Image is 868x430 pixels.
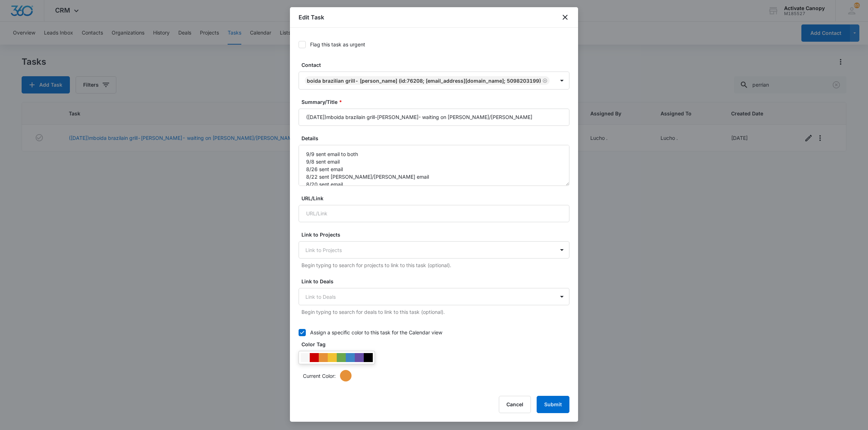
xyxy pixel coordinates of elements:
div: Flag this task as urgent [310,41,365,48]
label: Details [301,134,572,142]
div: Remove Boida Brazilian Grill- Perrian Lamothe (ID:76208; plamothe@boiadabraziliangrill.com; 50982... [541,78,547,83]
label: Contact [301,61,572,69]
div: #6aa84f [337,353,346,362]
p: Begin typing to search for projects to link to this task (optional). [301,261,569,269]
button: Cancel [499,396,531,413]
div: #674ea7 [355,353,364,362]
div: #F6F6F6 [301,353,310,362]
p: Begin typing to search for deals to link to this task (optional). [301,308,569,316]
label: URL/Link [301,195,572,202]
div: #CC0000 [310,353,319,362]
div: #e69138 [319,353,328,362]
label: Link to Projects [301,231,572,238]
label: Summary/Title [301,98,572,106]
div: #000000 [364,353,373,362]
label: Assign a specific color to this task for the Calendar view [299,329,569,336]
button: close [561,13,569,22]
div: #f1c232 [328,353,337,362]
textarea: 9/9 sent email to both 9/8 sent email 8/26 sent email 8/22 sent [PERSON_NAME]/[PERSON_NAME] email... [299,145,569,186]
input: URL/Link [299,205,569,222]
h1: Edit Task [299,13,324,22]
div: Boida Brazilian Grill- [PERSON_NAME] (ID:76208; [EMAIL_ADDRESS][DOMAIN_NAME]; 5098203199) [307,78,541,84]
p: Current Color: [303,372,336,380]
label: Link to Deals [301,278,572,285]
input: Summary/Title [299,109,569,126]
label: Color Tag [301,340,572,348]
button: Submit [537,396,569,413]
div: #3d85c6 [346,353,355,362]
